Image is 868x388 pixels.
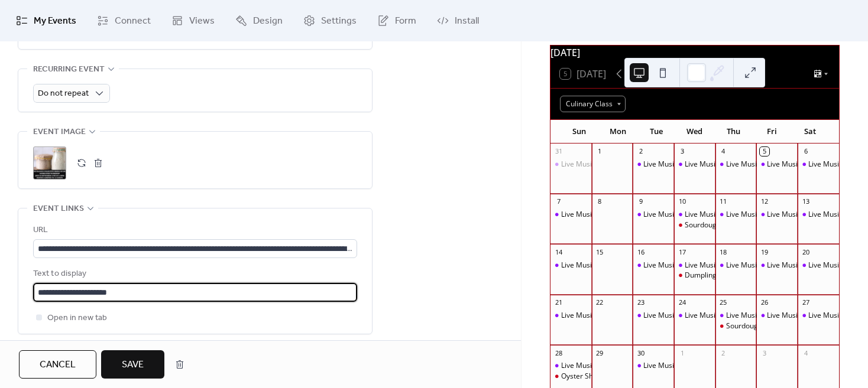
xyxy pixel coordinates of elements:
div: 4 [801,348,810,357]
div: Sourdough Advanced Class -Coming Soon! [715,321,757,331]
span: Do not repeat [38,86,89,102]
div: Live Music - Gary Wooten [674,210,715,220]
div: Live Music - Rolf Gehrung [756,210,798,220]
div: 1 [678,348,686,357]
div: 25 [719,298,728,307]
div: 7 [554,197,563,206]
div: Live Music - [PERSON_NAME] Music [643,159,760,169]
span: Settings [321,14,357,28]
div: Live Music - Tennessee Jimmy Harrell & Amaya Rose [715,260,757,270]
div: Live Music - Blue Harmonix [561,260,650,270]
div: Live Music - [PERSON_NAME] [685,260,780,270]
span: Install [455,14,479,28]
div: Live Music - Jon Millsap Music [633,311,674,321]
div: Live Music - [PERSON_NAME] [561,159,657,169]
div: Live Music - Kenny Taylor [674,159,715,169]
div: Live Music - Jon Ranger [798,311,839,321]
div: Live Music - Two Heavy Cats [726,159,819,169]
div: 21 [554,298,563,307]
a: Form [368,5,425,37]
div: 17 [678,247,686,256]
div: 27 [801,298,810,307]
a: Views [163,5,224,37]
div: 11 [719,197,728,206]
div: 18 [719,247,728,256]
div: [DATE] [550,45,839,60]
span: My Events [34,14,76,28]
div: 22 [595,298,604,307]
div: Live Music - [PERSON_NAME] [767,311,863,321]
div: Live Music - Jon Millsap Music [633,260,674,270]
div: 16 [636,247,645,256]
div: Live Music - [PERSON_NAME] & [PERSON_NAME] [561,361,721,371]
div: 2 [636,147,645,156]
div: Live Music - [PERSON_NAME] [685,159,780,169]
a: Design [226,5,292,37]
div: Tue [637,120,675,144]
div: Live Music - Blue Harmonix [550,260,592,270]
div: Live Music - Emily Smith [756,311,798,321]
div: 15 [595,247,604,256]
div: Live Music - Emily Smith [550,159,592,169]
div: 14 [554,247,563,256]
div: Live Music - Jon Millsap Music [633,159,674,169]
div: Live Music - Rowdy Yates [715,311,757,321]
div: 3 [678,147,686,156]
div: 10 [678,197,686,206]
div: 20 [801,247,810,256]
div: Live Music - Jon Millsap Music [633,210,674,220]
div: Live Music - The Belmore's [798,159,839,169]
div: 26 [760,298,769,307]
div: 13 [801,197,810,206]
div: 12 [760,197,769,206]
div: Fri [753,120,791,144]
div: 3 [760,348,769,357]
div: Oyster Shucking Class [561,371,634,382]
div: 24 [678,298,686,307]
div: Oyster Shucking Class [550,371,592,382]
div: Live Music - Joy Polloi [798,210,839,220]
div: Live Music - Sam Rouissi [674,260,715,270]
div: Wed [675,120,714,144]
button: Cancel [19,350,96,379]
div: 6 [801,147,810,156]
div: Live Music - Katie Chappell [798,260,839,270]
div: Live Music - Jon Millsap Music [633,361,674,371]
div: Live Music -Two Heavy Cats [550,311,592,321]
div: Live Music - [PERSON_NAME] [767,210,863,220]
div: Dumpling Making Class at [GEOGRAPHIC_DATA] [685,270,844,281]
div: 1 [595,147,604,156]
span: Save [122,358,144,372]
span: Open in new tab [47,311,107,325]
div: 30 [636,348,645,357]
span: Recurring event [33,63,105,77]
a: Install [428,5,488,37]
div: Live Music - [PERSON_NAME] Music [643,311,760,321]
div: 5 [760,147,769,156]
div: Mon [598,120,637,144]
div: Sourdough Advanced Class -Coming Soon! [726,321,866,331]
div: 4 [719,147,728,156]
div: Live Music - Sam Rouissi [715,210,757,220]
div: 9 [636,197,645,206]
div: Dumpling Making Class at Primal House [674,270,715,281]
div: Live Music - [PERSON_NAME] Music [643,210,760,220]
div: 28 [554,348,563,357]
a: My Events [7,5,85,37]
span: Views [189,14,215,28]
div: 8 [595,197,604,206]
div: Sourdough Starter Class [685,220,765,230]
a: Connect [88,5,160,37]
div: 19 [760,247,769,256]
div: Live Music - Sue & Jordan [550,361,592,371]
div: Live Music -Two Heavy Cats [561,311,652,321]
div: Live Music - [PERSON_NAME] [726,311,822,321]
div: Sun [560,120,598,144]
div: ; [33,146,66,180]
div: 2 [719,348,728,357]
div: Text to display [33,267,355,281]
div: Live Music - [PERSON_NAME] [685,210,780,220]
div: Live Music - [PERSON_NAME] Music [643,260,760,270]
span: Event links [33,202,84,216]
div: 31 [554,147,563,156]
